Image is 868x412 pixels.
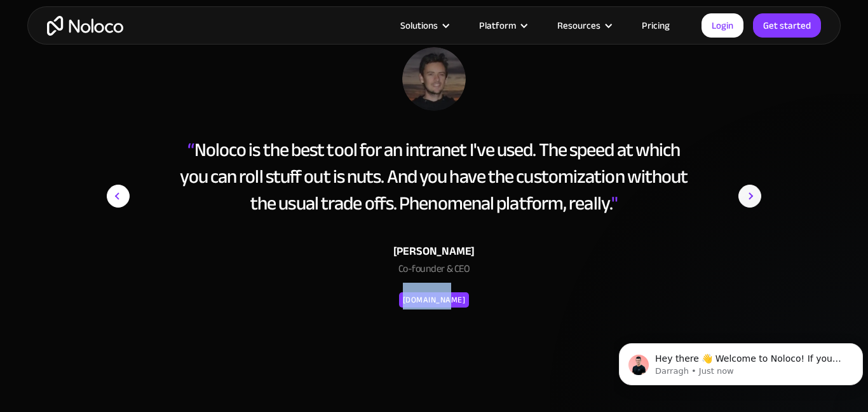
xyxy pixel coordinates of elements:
[710,47,761,390] div: next slide
[753,13,821,38] a: Get started
[107,47,761,390] div: carousel
[174,261,694,283] div: Co-founder & CEO
[174,136,694,217] div: Noloco is the best tool for an intranet I've used. The speed at which you can roll stuff out is n...
[626,17,686,34] a: Pricing
[541,17,626,34] div: Resources
[174,242,694,261] div: [PERSON_NAME]
[384,17,463,34] div: Solutions
[614,316,868,406] iframe: Intercom notifications message
[479,17,516,34] div: Platform
[702,13,743,38] a: Login
[107,47,761,309] div: 1 of 15
[107,47,158,390] div: previous slide
[557,17,600,34] div: Resources
[463,17,541,34] div: Platform
[47,16,123,36] a: home
[400,17,438,34] div: Solutions
[187,132,194,167] span: “
[611,185,618,221] span: "
[403,292,466,308] div: [DOMAIN_NAME]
